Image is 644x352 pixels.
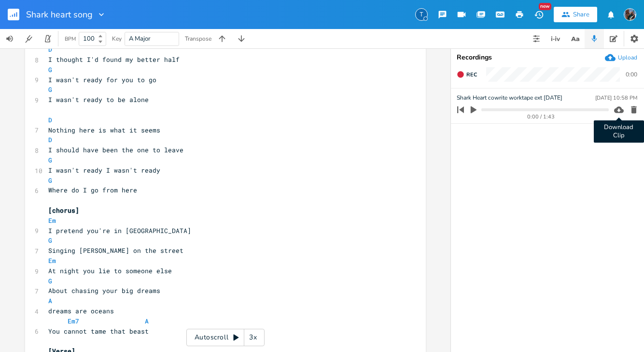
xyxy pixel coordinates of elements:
span: About chasing your big dreams [48,286,160,295]
div: 0:00 / 1:43 [474,114,609,119]
div: Key [112,36,122,42]
span: At night you lie to someone else [48,266,172,275]
div: 3x [244,329,262,346]
span: G [48,85,52,94]
div: Transpose [185,36,211,42]
span: G [48,156,52,164]
img: Teresa Chandler [624,8,636,21]
span: Nothing here is what it seems [48,126,160,134]
span: Where do I go from here [48,186,137,194]
span: Shark Heart cowrite worktape ext [DATE] [457,93,562,103]
div: Autoscroll [186,329,265,346]
button: Upload [605,52,637,63]
div: Upload [618,54,637,61]
div: Share [573,10,589,19]
div: Recordings [457,54,638,61]
span: A Major [129,34,151,43]
span: G [48,236,52,245]
span: Rec [466,71,477,78]
span: I wasn't ready I wasn't ready [48,166,160,175]
span: A [48,296,52,305]
span: Em [48,216,56,225]
div: Teresa Chandler [415,8,428,21]
div: 0:00 [626,72,637,77]
button: New [529,6,548,23]
span: G [48,277,52,285]
button: Share [554,7,597,22]
span: You cannot tame that beast [48,327,149,336]
span: G [48,176,52,185]
span: D [48,45,52,54]
span: Singing [PERSON_NAME] on the street [48,246,183,255]
span: I wasn't ready to be alone [48,95,149,104]
div: New [539,3,551,10]
span: Shark heart song [26,10,93,19]
span: Em [48,256,56,265]
span: A [145,317,149,325]
span: D [48,135,52,144]
span: dreams are oceans [48,307,114,315]
span: I should have been the one to leave [48,146,183,154]
span: I wasn't ready for you to go [48,75,156,84]
span: Em7 [68,317,79,325]
span: D [48,116,52,124]
span: I thought I'd found my better half [48,55,180,64]
div: BPM [65,36,76,42]
span: G [48,65,52,74]
button: Download Clip [613,102,626,117]
button: Rec [453,67,481,82]
span: I pretend you're in [GEOGRAPHIC_DATA] [48,226,191,235]
div: [DATE] 10:58 PM [595,95,637,101]
span: [chorus] [48,206,79,215]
